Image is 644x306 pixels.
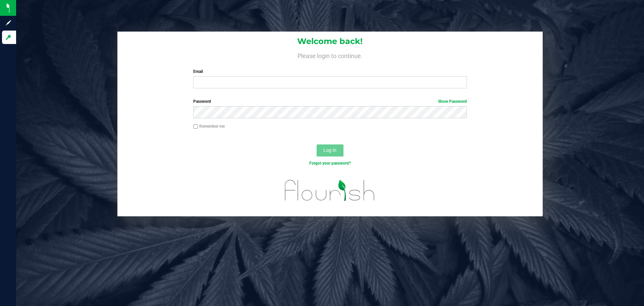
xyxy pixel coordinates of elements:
[309,161,351,166] a: Forgot your password?
[5,19,12,26] inline-svg: Sign up
[438,99,467,104] a: Show Password
[323,147,336,153] span: Log In
[193,69,467,75] label: Email
[193,124,198,129] input: Remember me
[117,37,543,46] h1: Welcome back!
[193,99,211,104] span: Password
[5,34,12,41] inline-svg: Log in
[193,123,225,129] label: Remember me
[277,173,383,208] img: flourish_logo.svg
[117,51,543,59] h4: Please login to continue.
[317,144,343,157] button: Log In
